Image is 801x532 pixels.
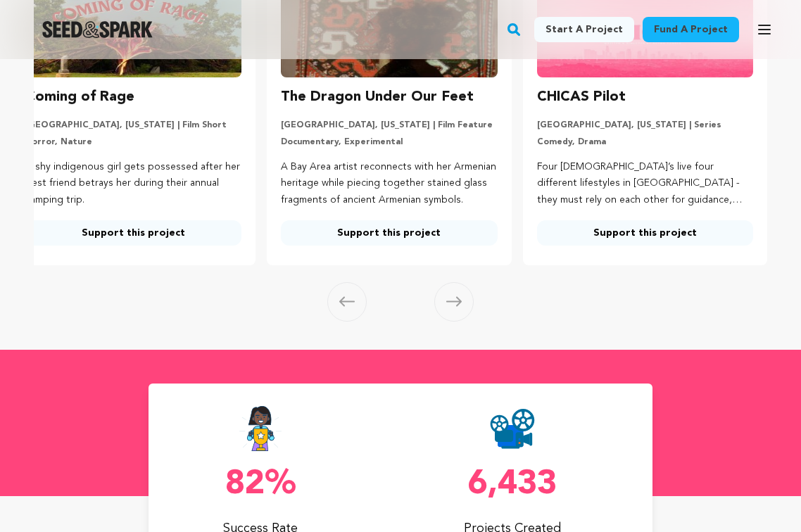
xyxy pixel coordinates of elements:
[537,137,753,148] p: Comedy, Drama
[400,468,624,502] p: 6,433
[25,220,241,246] a: Support this project
[42,21,153,38] a: Seed&Spark Homepage
[281,86,474,108] h3: The Dragon Under Our Feet
[25,159,241,209] p: A shy indigenous girl gets possessed after her best friend betrays her during their annual campin...
[281,137,497,148] p: Documentary, Experimental
[537,86,626,108] h3: CHICAS Pilot
[149,468,372,502] p: 82%
[281,120,497,131] p: [GEOGRAPHIC_DATA], [US_STATE] | Film Feature
[537,220,753,246] a: Support this project
[643,17,739,42] a: Fund a project
[25,120,241,131] p: [GEOGRAPHIC_DATA], [US_STATE] | Film Short
[281,159,497,209] p: A Bay Area artist reconnects with her Armenian heritage while piecing together stained glass frag...
[42,21,153,38] img: Seed&Spark Logo Dark Mode
[281,220,497,246] a: Support this project
[534,17,634,42] a: Start a project
[25,86,134,108] h3: Coming of Rage
[25,137,241,148] p: Horror, Nature
[239,406,282,451] img: Seed&Spark Success Rate Icon
[537,120,753,131] p: [GEOGRAPHIC_DATA], [US_STATE] | Series
[490,406,535,451] img: Seed&Spark Projects Created Icon
[537,159,753,209] p: Four [DEMOGRAPHIC_DATA]’s live four different lifestyles in [GEOGRAPHIC_DATA] - they must rely on...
